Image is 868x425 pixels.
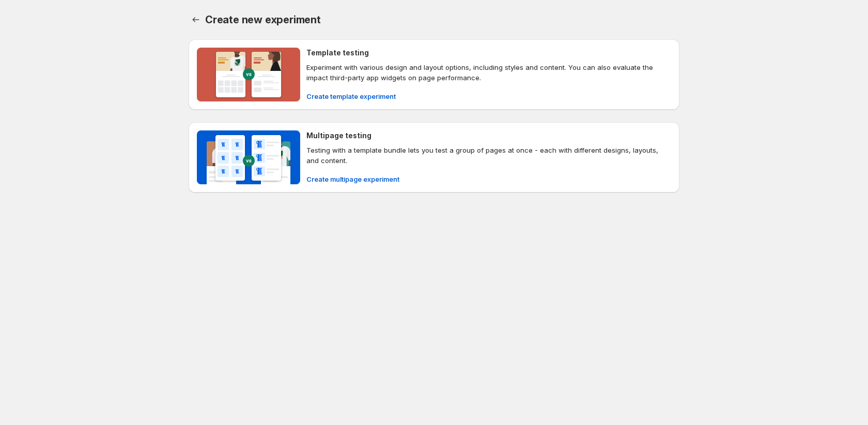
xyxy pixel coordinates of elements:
img: Template testing [197,48,300,101]
span: Create template experiment [306,91,396,101]
button: Create multipage experiment [300,171,406,187]
p: Testing with a template bundle lets you test a group of pages at once - each with different desig... [306,145,671,166]
button: Create template experiment [300,88,402,105]
button: Back [189,12,203,27]
span: Create new experiment [205,13,321,26]
h4: Multipage testing [306,130,371,141]
p: Experiment with various design and layout options, including styles and content. You can also eva... [306,62,671,83]
span: Create multipage experiment [306,174,399,184]
h4: Template testing [306,48,369,58]
img: Multipage testing [197,130,300,184]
